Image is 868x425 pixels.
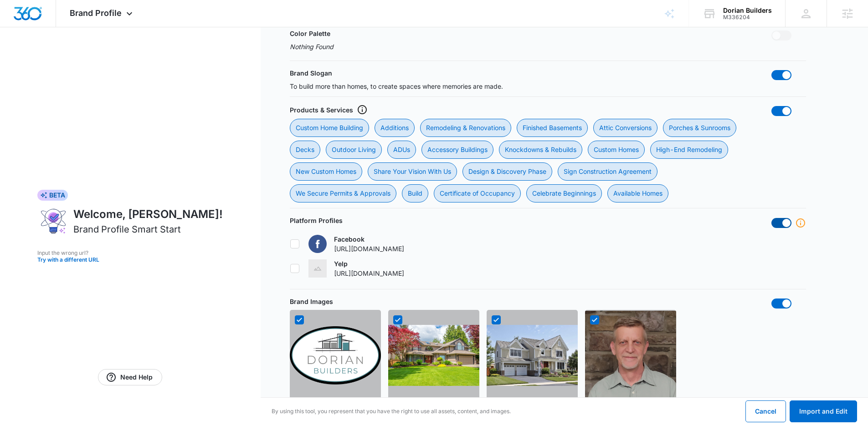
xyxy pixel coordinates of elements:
[650,141,728,159] div: High-End Remodeling
[607,184,668,202] div: Available Homes
[588,141,645,159] div: Custom Homes
[290,326,381,385] img: https://dorianbuilders.com/wp-content/uploads/2025/02/Dorian-Builder-Logo-Final.png
[37,257,223,263] button: Try with a different URL
[70,8,122,18] span: Brand Profile
[663,119,736,137] div: Porches & Sunrooms
[290,141,320,159] div: Decks
[375,119,415,137] div: Additions
[517,119,588,137] div: Finished Basements
[387,141,416,159] div: ADUs
[272,407,511,415] p: By using this tool, you represent that you have the right to use all assets, content, and images.
[487,325,578,385] img: https://dorianbuilders.com/wp-content/uploads/2025/01/Plante-1-scaled-1-1024x683.jpg
[73,206,223,223] h1: Welcome, [PERSON_NAME]!
[290,162,362,181] div: New Custom Homes
[334,234,404,244] p: Facebook
[723,7,772,14] div: account name
[290,105,353,115] p: Products & Services
[462,162,552,181] div: Design & Discovery Phase
[558,162,657,181] div: Sign Construction Agreement
[290,297,333,306] p: Brand Images
[420,119,511,137] div: Remodeling & Renovations
[723,14,772,20] div: account id
[37,249,223,257] p: Input the wrong url?
[745,400,786,422] button: Cancel
[290,81,503,91] p: To build more than homes, to create spaces where memories are made.
[290,184,396,202] div: We Secure Permits & Approvals
[37,206,70,236] img: ai-brand-profile
[334,268,404,278] p: [URL][DOMAIN_NAME]
[326,141,382,159] div: Outdoor Living
[290,29,330,38] p: Color Palette
[790,400,857,422] button: Import and Edit
[593,119,657,137] div: Attic Conversions
[98,369,162,385] a: Need Help
[368,162,457,181] div: Share Your Vision With Us
[421,141,493,159] div: Accessory Buildings
[290,68,332,78] p: Brand Slogan
[73,223,181,236] h2: Brand Profile Smart Start
[388,325,479,385] img: https://dorianbuilders.com/wp-content/uploads/2025/01/Luxury_homes.jpg
[290,42,334,51] p: Nothing Found
[585,311,676,400] img: https://dorianbuilders.com/wp-content/uploads/2025/03/20250220_194842.jpg
[434,184,521,202] div: Certificate of Occupancy
[499,141,582,159] div: Knockdowns & Rebuilds
[290,119,369,137] div: Custom Home Building
[402,184,428,202] div: Build
[334,259,404,268] p: Yelp
[334,244,404,253] p: [URL][DOMAIN_NAME]
[290,216,343,225] p: Platform Profiles
[526,184,602,202] div: Celebrate Beginnings
[37,190,68,201] div: BETA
